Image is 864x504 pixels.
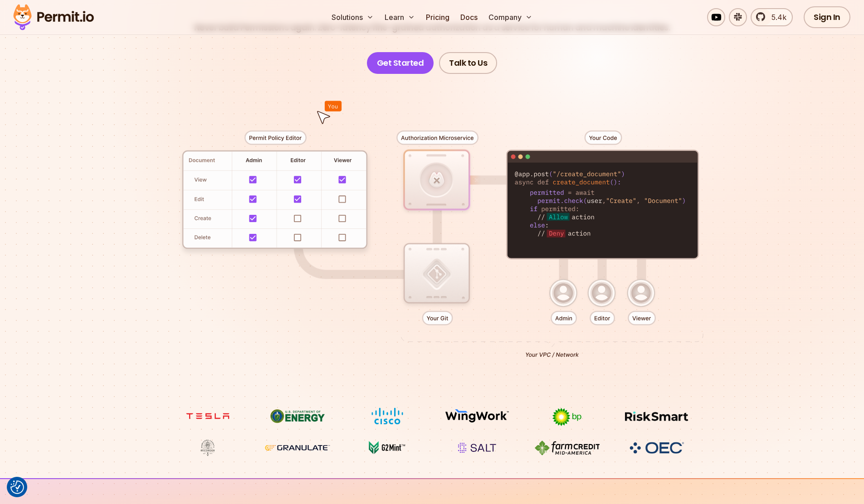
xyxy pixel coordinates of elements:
[353,407,421,425] img: Cisco
[10,480,24,494] button: Consent Preferences
[457,8,481,26] a: Docs
[628,441,686,455] img: OEC
[353,439,421,456] img: G2mint
[623,407,691,425] img: Risksmart
[443,439,511,456] img: salt
[264,439,332,456] img: Granulate
[10,480,24,494] img: Revisit consent button
[439,52,497,74] a: Talk to Us
[264,407,332,425] img: US department of energy
[443,407,511,425] img: Wingwork
[804,6,850,28] a: Sign In
[174,439,242,456] img: Maricopa County Recorder\'s Office
[422,8,453,26] a: Pricing
[751,8,793,26] a: 5.4k
[174,407,242,425] img: tesla
[9,2,98,33] img: Permit logo
[485,8,536,26] button: Company
[381,8,419,26] button: Learn
[367,52,434,74] a: Get Started
[328,8,377,26] button: Solutions
[533,407,601,426] img: bp
[533,439,601,456] img: Farm Credit
[766,12,786,23] span: 5.4k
